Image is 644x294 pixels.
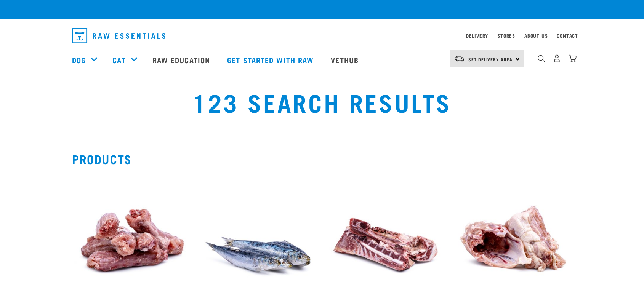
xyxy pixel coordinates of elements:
[72,54,86,66] a: Dog
[569,54,577,62] img: home-icon@2x.png
[327,172,445,290] img: 1197 Goat Pieces Medium 01
[553,54,561,62] img: user.png
[454,172,572,290] img: 1236 Chicken Frame Turks 01
[199,172,317,290] img: Four Whole Pilchards
[72,152,572,166] h2: Products
[145,45,219,75] a: Raw Education
[112,54,125,66] a: Cat
[121,88,523,115] h1: 123 Search Results
[219,45,323,75] a: Get started with Raw
[468,58,513,61] span: Set Delivery Area
[557,34,578,37] a: Contact
[497,34,515,37] a: Stores
[72,172,190,290] img: Pile Of Chicken Necks For Pets
[72,28,165,43] img: Raw Essentials Logo
[454,55,465,62] img: van-moving.png
[66,25,578,46] nav: dropdown navigation
[466,34,488,37] a: Delivery
[524,34,548,37] a: About Us
[538,55,545,62] img: home-icon-1@2x.png
[323,45,368,75] a: Vethub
